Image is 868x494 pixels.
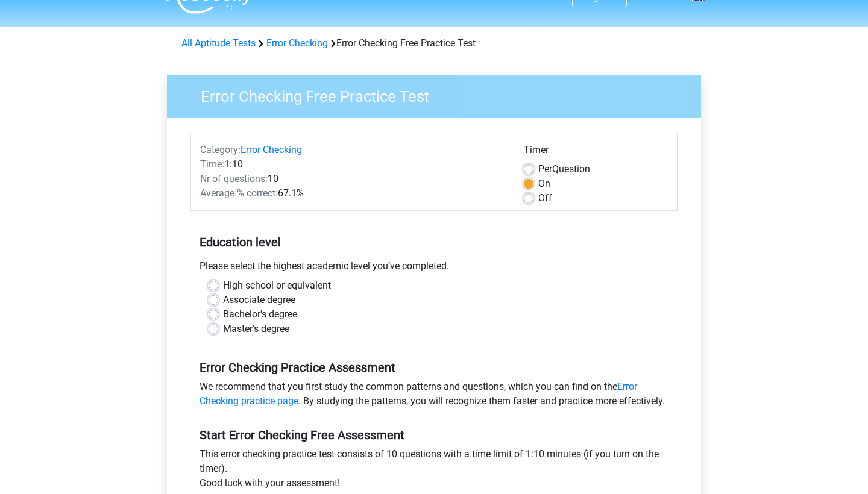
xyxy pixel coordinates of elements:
[186,83,692,106] h3: Error Checking Free Practice Test
[524,143,668,162] div: Timer
[200,360,668,375] h5: Error Checking Practice Assessment
[538,162,590,177] label: Question
[538,191,552,205] label: Off
[223,278,331,293] label: High school or equivalent
[181,37,256,49] a: All Aptitude Tests
[200,428,668,442] h5: Start Error Checking Free Assessment
[200,187,278,199] span: Average % correct:
[191,172,515,186] div: 10
[190,259,678,278] div: Please select the highest academic level you’ve completed.
[200,158,224,170] span: Time:
[200,230,668,254] h5: Education level
[223,293,295,307] label: Associate degree
[200,173,268,184] span: Nr of questions:
[200,144,241,155] span: Category:
[177,36,691,51] div: Error Checking Free Practice Test
[223,322,289,336] label: Master's degree
[538,163,552,175] span: Per
[191,157,515,172] div: 1:10
[191,186,515,201] div: 67.1%
[266,37,328,49] a: Error Checking
[190,380,678,413] div: We recommend that you first study the common patterns and questions, which you can find on the . ...
[241,144,302,155] a: Error Checking
[538,177,550,191] label: On
[223,307,297,322] label: Bachelor's degree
